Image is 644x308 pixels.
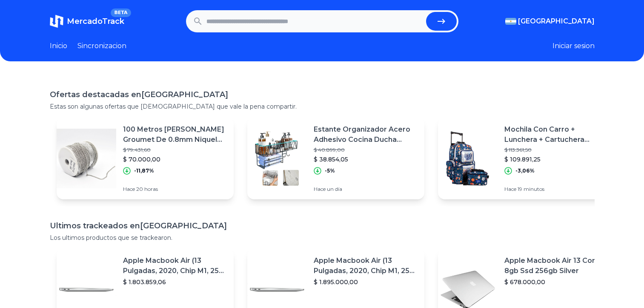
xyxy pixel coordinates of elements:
a: Featured imageMochila Con Carro + Lunchera + Cartuchera Combo Escolar$ 113.361,50$ 109.891,25-3,0... [438,118,615,199]
p: $ 109.891,25 [504,155,608,164]
p: Hace 19 minutos [504,186,608,193]
p: $ 678.000,00 [504,278,608,286]
p: Apple Macbook Air 13 Core I5 8gb Ssd 256gb Silver [504,256,608,276]
img: Featured image [57,129,116,188]
p: $ 70.000,00 [123,155,227,164]
p: Apple Macbook Air (13 Pulgadas, 2020, Chip M1, 256 Gb De Ssd, 8 Gb De Ram) - Plata [123,256,227,276]
a: Featured imageEstante Organizador Acero Adhesivo Cocina Ducha Alacena Baño$ 40.899,00$ 38.854,05-... [247,118,424,199]
p: Los ultimos productos que se trackearon. [50,233,595,242]
button: [GEOGRAPHIC_DATA] [505,16,595,26]
img: Featured image [438,129,498,188]
button: Iniciar sesion [552,41,595,51]
p: Estante Organizador Acero Adhesivo Cocina Ducha Alacena Baño [314,124,418,145]
p: Apple Macbook Air (13 Pulgadas, 2020, Chip M1, 256 Gb De Ssd, 8 Gb De Ram) - Plata [314,256,418,276]
p: $ 79.431,60 [123,147,227,153]
p: 100 Metros [PERSON_NAME] Groumet De 0.8mm Niquel En Rollo. Bijou [123,124,227,145]
img: MercadoTrack [50,14,63,28]
span: BETA [111,9,131,17]
p: $ 1.895.000,00 [314,278,418,286]
p: -5% [325,167,335,174]
img: Argentina [505,18,516,25]
p: Mochila Con Carro + Lunchera + Cartuchera Combo Escolar [504,124,608,145]
p: -3,06% [515,167,535,174]
p: $ 113.361,50 [504,147,608,153]
a: Featured image100 Metros [PERSON_NAME] Groumet De 0.8mm Niquel En Rollo. Bijou$ 79.431,60$ 70.000... [57,118,234,199]
a: Inicio [50,41,67,51]
p: $ 40.899,00 [314,147,418,153]
a: MercadoTrackBETA [50,14,124,28]
p: $ 38.854,05 [314,155,418,164]
span: MercadoTrack [67,17,124,26]
a: Sincronizacion [77,41,126,51]
p: $ 1.803.859,06 [123,278,227,286]
span: [GEOGRAPHIC_DATA] [518,16,595,26]
p: Hace un día [314,186,418,193]
h1: Ofertas destacadas en [GEOGRAPHIC_DATA] [50,89,595,101]
p: Hace 20 horas [123,186,227,193]
p: Estas son algunas ofertas que [DEMOGRAPHIC_DATA] que vale la pena compartir. [50,102,595,111]
img: Featured image [247,129,307,188]
h1: Ultimos trackeados en [GEOGRAPHIC_DATA] [50,220,595,232]
p: -11,87% [134,167,154,174]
